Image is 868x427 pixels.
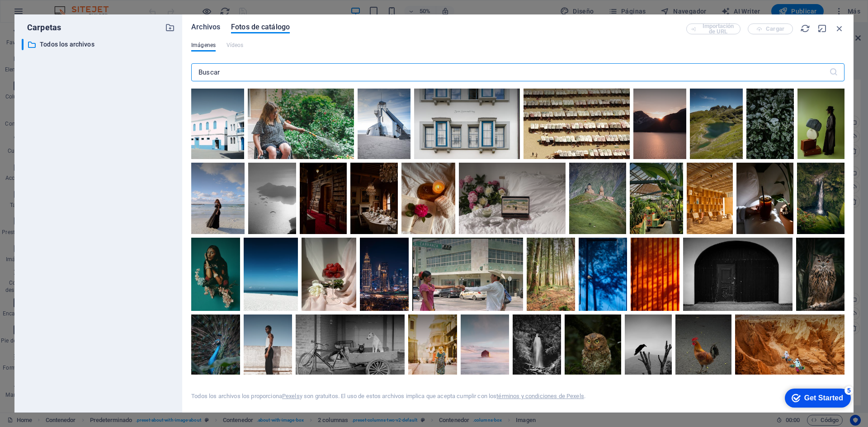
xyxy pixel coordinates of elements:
i: Crear carpeta [165,23,175,33]
i: Minimizar [817,23,827,33]
a: términos y condiciones de Pexels [496,393,584,399]
span: Fotos de catálogo [231,22,290,33]
span: Archivos [191,22,220,33]
div: Get Started 5 items remaining, 0% complete [7,5,73,23]
a: Pexels [282,393,300,399]
p: Carpetas [22,22,61,33]
div: 5 [67,2,76,11]
div: Get Started [27,10,66,18]
div: ​ [22,39,24,50]
span: Imágenes [191,40,216,51]
i: Cerrar [835,23,844,33]
div: Todos los archivos los proporciona y son gratuitos. El uso de estos archivos implica que acepta c... [191,392,585,400]
p: Todos los archivos [40,39,158,50]
span: Este tipo de archivo no es soportado por este elemento [226,40,244,51]
i: Volver a cargar [800,23,810,33]
input: Buscar [191,63,829,81]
